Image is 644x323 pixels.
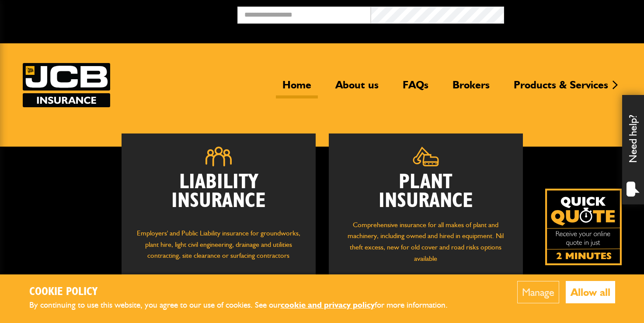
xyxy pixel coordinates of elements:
[135,228,303,270] p: Employers' and Public Liability insurance for groundworks, plant hire, light civil engineering, d...
[622,95,644,204] div: Need help?
[276,78,318,98] a: Home
[446,78,496,98] a: Brokers
[396,78,435,98] a: FAQs
[545,189,622,265] a: Get your insurance quote isn just 2-minutes
[29,285,462,299] h2: Cookie Policy
[342,173,510,211] h2: Plant Insurance
[507,78,615,98] a: Products & Services
[342,219,510,264] p: Comprehensive insurance for all makes of plant and machinery, including owned and hired in equipm...
[329,78,385,98] a: About us
[23,63,110,107] img: JCB Insurance Services logo
[566,281,615,303] button: Allow all
[29,298,462,312] p: By continuing to use this website, you agree to our use of cookies. See our for more information.
[135,173,303,219] h2: Liability Insurance
[545,189,622,265] img: Quick Quote
[23,63,110,107] a: JCB Insurance Services
[517,281,559,303] button: Manage
[281,300,375,310] a: cookie and privacy policy
[504,7,637,20] button: Broker Login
